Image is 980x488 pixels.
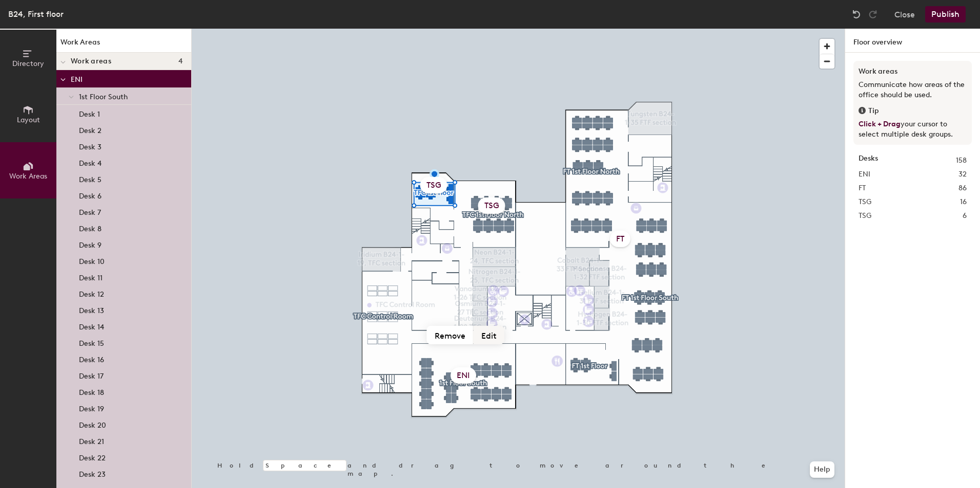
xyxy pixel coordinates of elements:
p: ENI [71,72,183,85]
span: Work areas [71,57,111,65]
button: Close [894,6,915,23]
p: Desk 8 [79,221,101,233]
span: Work Areas [9,172,47,181]
p: Desk 6 [79,189,101,201]
p: Desk 19 [79,402,104,413]
div: TSG [478,197,505,214]
p: Desk 4 [79,156,101,168]
span: TSG [859,196,871,208]
span: TSG [859,210,871,221]
p: Desk 9 [79,238,101,250]
div: B24, First floor [8,8,64,20]
h1: Floor overview [845,29,980,53]
p: Desk 22 [79,451,106,462]
div: Tip [859,105,967,117]
p: Desk 1 [79,107,100,119]
span: Directory [12,59,44,68]
p: Desk 5 [79,172,101,184]
strong: Desks [859,155,878,166]
p: Desk 3 [79,140,101,151]
img: Undo [851,9,862,19]
span: 32 [958,169,967,180]
p: Desk 13 [79,303,104,315]
button: Edit [474,326,504,344]
p: Desk 23 [79,467,106,479]
div: ENI [451,367,476,384]
span: Layout [17,116,40,124]
p: Desk 12 [79,287,104,299]
img: Redo [868,9,878,19]
p: Desk 14 [79,320,104,331]
h3: Work areas [859,66,967,77]
h1: Work Areas [56,37,191,53]
p: Desk 20 [79,418,106,430]
span: 1st Floor South [79,93,128,101]
span: 158 [956,155,967,166]
p: Desk 16 [79,352,104,364]
span: FT [859,183,866,194]
p: Desk 7 [79,205,101,217]
p: Desk 18 [79,385,104,397]
p: Desk 15 [79,336,104,348]
button: Help [810,461,834,478]
p: Desk 11 [79,271,103,282]
span: 86 [958,183,967,194]
p: Desk 2 [79,123,101,135]
p: Desk 21 [79,434,104,446]
span: Click + Drag [859,120,901,128]
button: Remove [427,326,474,344]
div: FT [610,231,630,247]
span: 6 [963,210,967,221]
p: your cursor to select multiple desk groups. [859,119,967,140]
div: TSG [420,177,447,193]
p: Communicate how areas of the office should be used. [859,80,967,100]
span: 4 [178,57,183,65]
span: ENI [859,169,870,180]
p: Desk 17 [79,369,104,381]
span: 16 [960,196,967,208]
p: Desk 10 [79,254,105,266]
button: Publish [925,6,966,23]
